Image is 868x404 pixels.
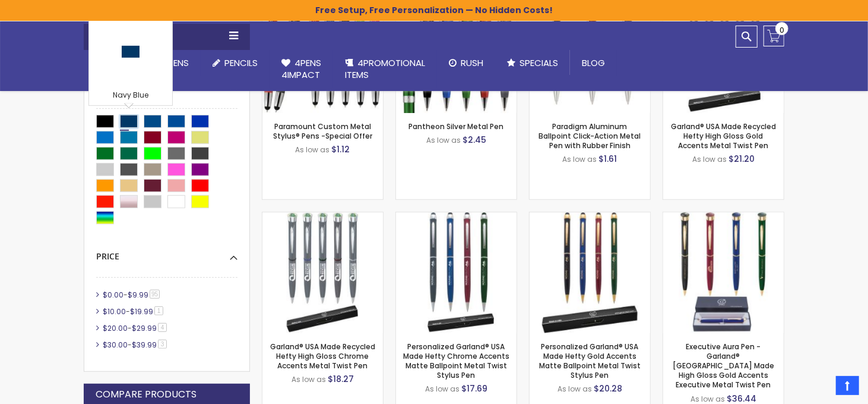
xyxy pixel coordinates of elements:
span: $1.61 [599,153,617,165]
span: $30.00 [103,340,128,350]
span: As low as [692,154,727,164]
span: As low as [690,394,725,404]
img: Personalized Garland® USA Made Hefty Chrome Accents Matte Ballpoint Metal Twist Stylus Pen [396,212,517,333]
span: As low as [563,154,597,164]
div: All Categories [84,24,250,50]
span: Pens [168,57,189,69]
span: $19.99 [130,306,153,317]
span: 3 [158,340,167,349]
span: 4PROMOTIONAL ITEMS [345,57,425,81]
span: $18.27 [328,373,354,385]
a: Pencils [201,50,270,76]
span: 0 [780,24,784,36]
a: Pantheon Silver Metal Pen [409,121,504,131]
a: $0.00-$9.9995 [100,290,164,300]
a: Specials [495,50,570,76]
a: Rush [437,50,495,76]
a: 4Pens4impact [270,50,333,89]
span: 4Pens 4impact [281,57,321,81]
span: As low as [557,384,592,394]
span: As low as [426,135,461,145]
a: Personalized Garland® USA Made Hefty Chrome Accents Matte Ballpoint Metal Twist Stylus Pen [403,342,509,381]
span: $20.28 [594,383,622,394]
span: $0.00 [103,290,123,300]
a: Executive Aura Pen - Garland® [GEOGRAPHIC_DATA] Made High Gloss Gold Accents Executive Metal Twis... [673,342,774,390]
span: Pencils [224,57,258,69]
div: Navy Blue [92,90,169,102]
span: Specials [519,57,558,69]
span: $2.45 [462,134,486,146]
a: Personalized Garland® USA Made Hefty Gold Accents Matte Ballpoint Metal Twist Stylus Pen [539,342,641,381]
span: $9.99 [128,290,148,300]
span: As low as [292,374,326,384]
span: $39.99 [132,340,157,350]
img: Executive Aura Pen - Garland® USA Made High Gloss Gold Accents Executive Metal Twist Pen [663,212,784,333]
span: As low as [296,145,330,155]
a: Garland® USA Made Recycled Hefty High Gloss Chrome Accents Metal Twist Pen [262,212,383,222]
a: $30.00-$39.993 [100,340,171,350]
a: Top [836,376,859,395]
img: Garland® USA Made Recycled Hefty High Gloss Chrome Accents Metal Twist Pen [262,212,383,333]
span: 95 [150,290,160,299]
a: Blog [570,50,617,76]
span: $29.99 [132,323,157,333]
a: Paramount Custom Metal Stylus® Pens -Special Offer [273,121,372,141]
img: Personalized Garland® USA Made Hefty Gold Accents Matte Ballpoint Metal Twist Stylus Pen [530,212,650,333]
a: Paradigm Aluminum Ballpoint Click-Action Metal Pen with Rubber Finish [539,121,641,151]
span: $20.00 [103,323,128,333]
span: $10.00 [103,306,126,317]
span: $21.20 [728,153,755,165]
a: Personalized Garland® USA Made Hefty Gold Accents Matte Ballpoint Metal Twist Stylus Pen [530,212,650,222]
span: 1 [154,306,163,315]
a: Home [84,50,144,76]
span: 4 [158,323,167,332]
span: Rush [461,57,483,69]
a: Executive Aura Pen - Garland® USA Made High Gloss Gold Accents Executive Metal Twist Pen [663,212,784,222]
a: 0 [764,26,784,46]
span: Blog [582,57,605,69]
a: Garland® USA Made Recycled Hefty High Gloss Chrome Accents Metal Twist Pen [270,342,375,371]
a: $10.00-$19.991 [100,306,167,317]
a: $20.00-$29.994 [100,323,171,333]
a: Personalized Garland® USA Made Hefty Chrome Accents Matte Ballpoint Metal Twist Stylus Pen [396,212,517,222]
div: Price [96,242,237,262]
a: Garland® USA Made Recycled Hefty High Gloss Gold Accents Metal Twist Pen [671,121,776,151]
a: 4PROMOTIONALITEMS [333,50,437,89]
strong: Compare Products [96,388,197,401]
span: As low as [425,384,460,394]
span: $1.12 [332,143,350,155]
span: $17.69 [461,383,487,394]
